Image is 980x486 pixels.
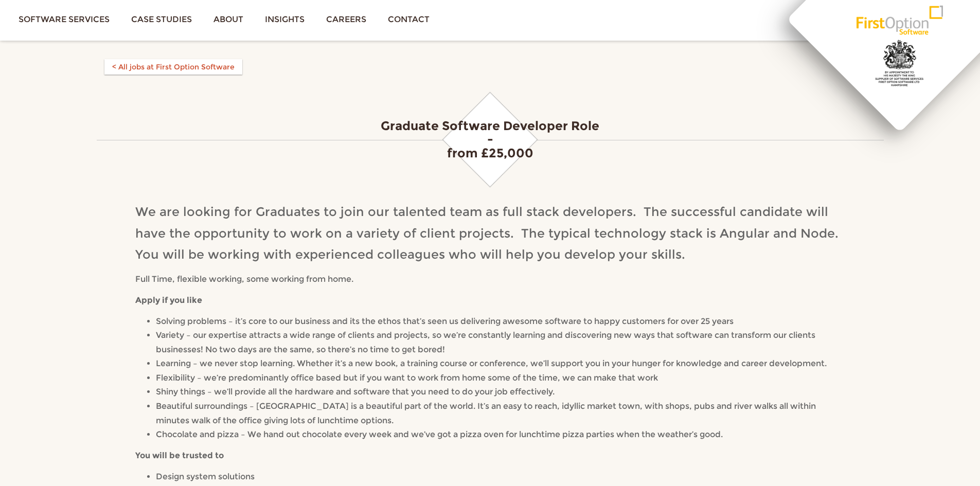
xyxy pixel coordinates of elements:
li: Design system solutions [156,470,845,484]
span: We are looking for Graduates to join our talented team as full stack developers. The successful c... [135,204,842,262]
li: Flexibility – we’re predominantly office based but if you want to work from home some of the time... [156,371,845,385]
li: Solving problems – it’s core to our business and its the ethos that’s seen us delivering awesome ... [156,314,845,329]
a: < All jobs at First Option Software [104,59,242,75]
b: Apply if you like [135,295,202,305]
p: Full Time, flexible working, some working from home. [135,272,845,286]
li: Beautiful surroundings – [GEOGRAPHIC_DATA] is a beautiful part of the world. It’s an easy to reac... [156,399,845,427]
li: Shiny things – we’ll provide all the hardware and software that you need to do your job effectively. [156,385,845,399]
li: Learning – we never stop learning. Whether it’s a new book, a training course or conference, we’l... [156,356,845,371]
b: You will be trusted to [135,451,224,460]
h4: Graduate Software Developer Role - from £25,000 [135,119,845,160]
li: Variety – our expertise attracts a wide range of clients and projects, so we’re constantly learni... [156,328,845,356]
li: Chocolate and pizza – We hand out chocolate every week and we’ve got a pizza oven for lunchtime p... [156,427,845,442]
